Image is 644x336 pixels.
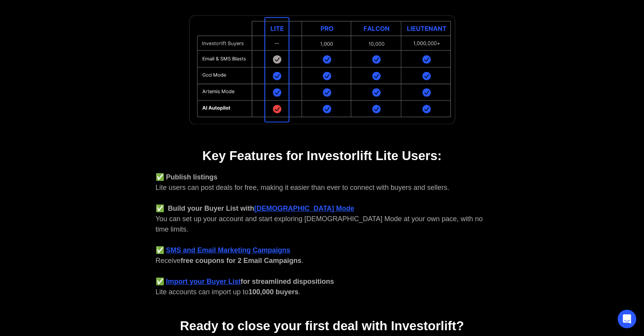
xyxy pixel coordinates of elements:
strong: Ready to close your first deal with Investorlift? [180,319,464,333]
strong: Key Features for Investorlift Lite Users: [202,148,441,163]
a: [DEMOGRAPHIC_DATA] Mode [254,205,354,212]
strong: ✅ [156,278,164,285]
strong: ✅ Publish listings [156,173,218,181]
a: SMS and Email Marketing Campaigns [166,246,290,254]
strong: for streamlined dispositions [241,278,334,285]
div: Lite users can post deals for free, making it easier than ever to connect with buyers and sellers... [156,172,489,297]
a: Import your Buyer List [166,278,241,285]
strong: free coupons for 2 Email Campaigns [181,257,302,264]
strong: ✅ Build your Buyer List with [156,205,254,212]
div: Open Intercom Messenger [618,310,636,328]
strong: ✅ [156,246,164,254]
strong: 100,000 buyers [249,288,299,296]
